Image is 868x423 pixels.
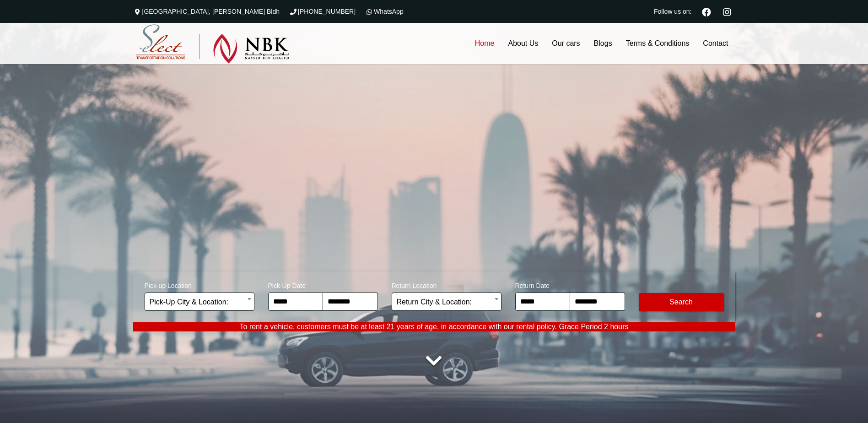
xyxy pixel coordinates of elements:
span: Pick-up Location [145,276,254,293]
span: Pick-Up City & Location: [150,293,249,311]
a: About Us [501,23,545,64]
a: Facebook [698,6,715,16]
span: Return City & Location: [397,293,496,311]
a: Instagram [719,6,735,16]
a: Our cars [545,23,587,64]
a: [PHONE_NUMBER] [289,8,356,15]
span: Pick-Up Date [268,276,378,293]
p: To rent a vehicle, customers must be at least 21 years of age, in accordance with our rental poli... [133,322,735,331]
span: Pick-Up City & Location: [145,293,254,311]
span: Return Date [515,276,625,293]
img: Select Rent a Car [135,24,289,64]
a: Blogs [587,23,619,64]
a: Terms & Conditions [619,23,696,64]
a: Contact [696,23,735,64]
button: Modify Search [639,293,724,311]
span: Return Location [392,276,501,293]
a: Home [468,23,501,64]
a: WhatsApp [365,8,404,15]
span: Return City & Location: [392,293,501,311]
